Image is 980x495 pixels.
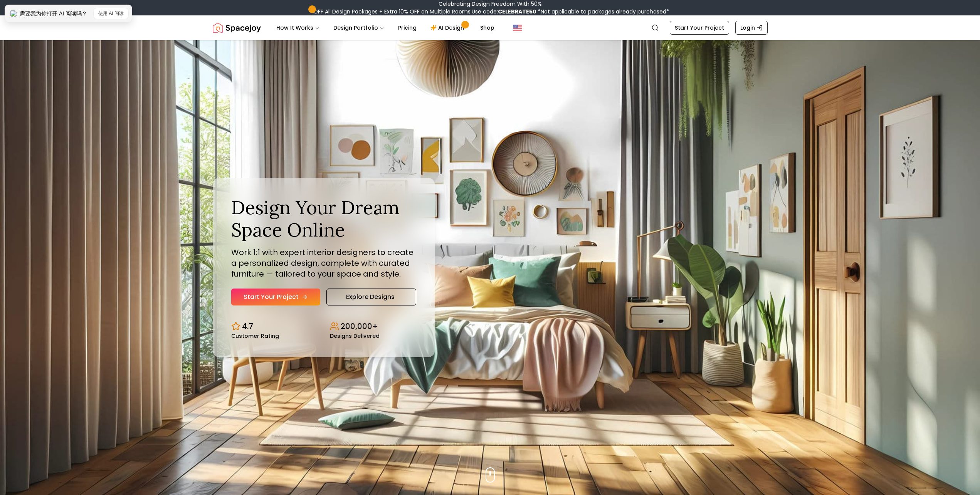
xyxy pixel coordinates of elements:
img: Spacejoy Logo [213,20,261,35]
nav: Global [213,15,768,40]
button: Design Portfolio [327,20,390,35]
p: Work 1:1 with expert interior designers to create a personalized design, complete with curated fu... [231,247,416,279]
button: How It Works [270,20,326,35]
p: 200,000+ [341,321,378,332]
div: Design stats [231,315,416,339]
nav: Main [270,20,501,35]
span: Use code: [472,8,536,15]
a: Login [735,21,768,35]
a: Start Your Project [670,21,729,35]
a: Pricing [392,20,423,35]
a: Explore Designs [326,289,416,305]
small: Designs Delivered [330,333,380,339]
b: CELEBRATE50 [498,8,536,15]
p: 4.7 [242,321,253,332]
img: United States [513,23,522,32]
small: Customer Rating [231,333,279,339]
h1: Design Your Dream Space Online [231,196,416,241]
a: Shop [474,20,501,35]
span: *Not applicable to packages already purchased* [536,8,669,15]
a: AI Design [424,20,472,35]
a: Spacejoy [213,20,261,35]
a: Start Your Project [231,289,320,305]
